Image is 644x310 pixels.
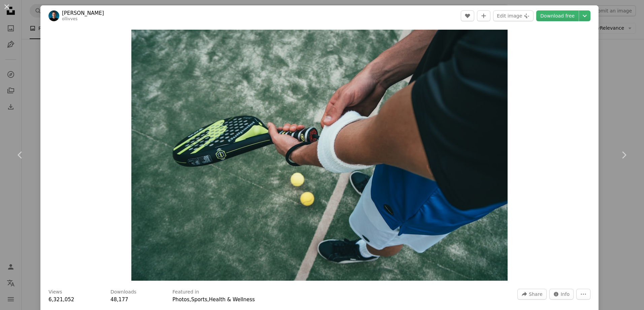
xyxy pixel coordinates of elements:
[172,297,190,303] a: Photos
[131,30,508,281] button: Zoom in on this image
[131,30,508,281] img: person holding tennis racket
[477,10,490,21] button: Add to Collection
[549,289,574,300] button: Stats about this image
[62,10,104,17] a: [PERSON_NAME]
[110,297,128,303] span: 48,177
[62,17,77,21] a: ollivves
[579,10,590,21] button: Choose download size
[517,289,546,300] button: Share this image
[561,289,570,299] span: Info
[49,10,59,21] img: Go to Oliver Sjöström's profile
[49,289,62,296] h3: Views
[190,297,191,303] span: ,
[536,10,579,21] a: Download free
[207,297,209,303] span: ,
[110,289,136,296] h3: Downloads
[191,297,207,303] a: Sports
[209,297,255,303] a: Health & Wellness
[529,289,542,299] span: Share
[461,10,474,21] button: Like
[493,10,534,21] button: Edit image
[49,297,74,303] span: 6,321,052
[604,123,644,187] a: Next
[576,289,590,300] button: More Actions
[172,289,199,296] h3: Featured in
